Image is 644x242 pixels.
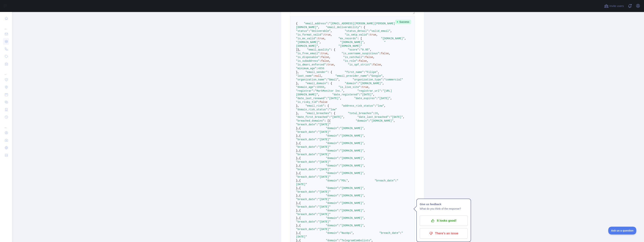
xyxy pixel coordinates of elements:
span: "[DATE]" [318,168,331,171]
span: }, [296,187,299,190]
button: Invite users [603,3,625,9]
span: : [320,59,321,62]
span: "email_quality" [307,48,331,51]
span: true [321,52,327,55]
span: : [364,56,365,59]
span: : [313,74,315,77]
span: false [359,59,367,62]
span: : [381,89,382,92]
span: "low" [376,104,384,107]
span: : [309,30,310,33]
span: , [318,26,320,29]
span: "is_free_email" [296,52,320,55]
span: "[DOMAIN_NAME]" [340,194,364,197]
span: "deliverable" [310,30,331,33]
span: }, [296,194,299,197]
span: "organization_name" [296,78,326,81]
span: , [390,30,392,33]
span: , [367,59,368,62]
span: "[DATE]" [318,153,331,156]
span: , [364,202,365,205]
span: "[DOMAIN_NAME]" [340,209,364,212]
span: : [316,198,318,201]
span: : [395,179,397,182]
span: false [365,56,373,59]
span: , [382,82,384,85]
span: : [315,86,316,89]
span: : [376,97,378,100]
span: { [296,22,297,25]
span: : [320,56,321,59]
span: Invite users [609,4,624,8]
span: "[DATE]" [318,205,331,208]
span: }, [296,164,299,167]
span: "score" [348,48,359,51]
span: , [343,116,345,119]
div: ... [3,121,9,129]
span: "last_name" [296,74,313,77]
span: : [316,213,318,216]
span: "commercial" [384,78,403,81]
span: : [379,52,381,55]
span: "domain" [326,142,338,145]
span: , [364,209,365,212]
span: , [340,97,341,100]
span: : { [324,104,329,107]
span: "domain" [326,149,338,152]
span: "[DOMAIN_NAME]" [340,134,364,137]
span: "breached_domains" [296,119,324,122]
span: , [343,89,345,92]
span: , [364,172,365,175]
span: "breach_date" [296,145,316,148]
span: { [299,142,301,145]
span: : [316,160,318,163]
span: "email_deliverability" [326,26,361,29]
span: , [329,59,330,62]
span: : [338,187,340,190]
span: : [313,89,315,92]
span: : [357,59,359,62]
span: null [315,74,321,77]
span: "organization_type" [353,78,382,81]
span: : [338,127,340,130]
span: , [324,86,326,89]
p: There's an issue [423,230,465,237]
span: true [370,33,376,36]
span: "[DATE]" [318,213,331,216]
span: "domain" [326,164,338,167]
span: "[DATE]" [318,145,331,148]
span: , [324,37,326,40]
span: : [338,142,340,145]
span: "domain" [326,157,338,160]
span: "first_name" [345,71,364,74]
span: "email_breaches" [305,112,330,115]
span: , [320,41,321,44]
span: : [ [324,119,329,122]
span: "breach_date" [296,123,316,126]
span: : [338,149,340,152]
span: "[EMAIL_ADDRESS][PERSON_NAME][PERSON_NAME][DOMAIN_NAME]" [296,22,395,29]
span: , [321,74,323,77]
span: : [338,209,340,212]
span: : [338,172,340,175]
span: "breach_date" [375,179,395,182]
span: }, [297,48,301,51]
span: "breach_date" [296,190,316,193]
span: : [316,145,318,148]
span: : [368,119,370,122]
span: , [329,56,330,59]
span: "[DOMAIN_NAME]" [296,41,320,44]
button: It looks good! [420,215,468,226]
span: "[DATE]" [390,116,403,119]
span: "is_live_site" [338,86,361,89]
span: }, [296,202,299,205]
span: : [359,93,360,96]
span: }, [296,157,299,160]
span: "is_dmarc_enforced" [296,63,326,66]
span: : { [331,48,335,51]
span: : [359,48,360,51]
span: "email_address" [304,22,327,25]
span: { [299,209,301,212]
span: : [316,37,318,40]
span: }, [296,112,299,115]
